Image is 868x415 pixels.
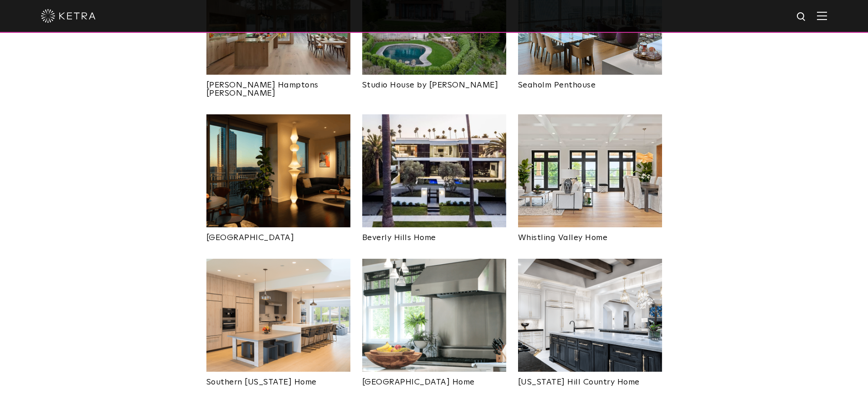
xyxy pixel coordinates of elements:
a: [US_STATE] Hill Country Home [518,372,662,386]
img: New-Project-Page-hero-(3x)_0017_Elledge_Kitchen_PistonDesign [518,259,662,372]
a: Southern [US_STATE] Home [206,372,350,386]
a: [GEOGRAPHIC_DATA] Home [362,372,506,386]
img: beverly-hills-home-web-14 [362,114,506,227]
a: Whistling Valley Home [518,227,662,242]
a: Seaholm Penthouse [518,75,662,89]
a: [GEOGRAPHIC_DATA] [206,227,350,242]
img: New-Project-Page-hero-(3x)_0003_Southampton_Hero_DT [362,259,506,372]
img: New-Project-Page-hero-(3x)_0026_012-edit [206,114,350,227]
a: [PERSON_NAME] Hamptons [PERSON_NAME] [206,75,350,97]
a: Beverly Hills Home [362,227,506,242]
img: ketra-logo-2019-white [41,9,96,23]
a: Studio House by [PERSON_NAME] [362,75,506,89]
img: Hamburger%20Nav.svg [817,11,827,20]
img: New-Project-Page-hero-(3x)_0014_Ketra-12 [206,259,350,372]
img: search icon [796,11,807,23]
img: New-Project-Page-hero-(3x)_0022_9621-Whistling-Valley-Rd__010 [518,114,662,227]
